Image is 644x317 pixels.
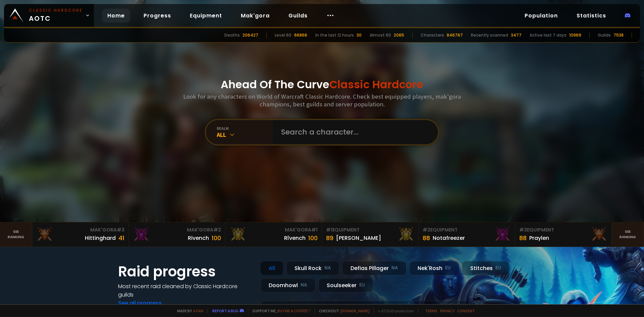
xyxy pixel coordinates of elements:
[598,32,611,38] div: Guilds
[129,222,225,247] a: Mak'Gora#2Rivench100
[462,261,509,275] div: Stitches
[447,32,463,38] div: 846767
[118,233,124,243] div: 41
[224,32,240,38] div: Deaths
[336,234,381,242] div: [PERSON_NAME]
[571,9,611,22] a: Statistics
[180,93,464,108] h3: Look for any characters on World of Warcraft Classic Hardcore. Check best equipped players, mak'g...
[138,9,176,22] a: Progress
[221,76,423,93] h1: Ahead Of The Curve
[419,222,515,247] a: #2Equipment88Notafreezer
[193,308,203,313] a: a fan
[260,261,283,275] div: All
[433,234,465,242] div: Notafreezer
[318,278,373,293] div: Soulseeker
[275,32,291,38] div: Level 60
[423,226,430,233] span: # 2
[370,32,391,38] div: Almost 60
[519,226,607,233] div: Equipment
[36,226,124,233] div: Mak'Gora
[277,308,311,313] a: Buy me a coffee
[277,120,430,144] input: Search a character...
[315,308,370,313] span: Checkout
[283,9,313,22] a: Guilds
[118,299,162,307] a: See all progress
[359,282,365,288] small: EU
[118,261,252,282] h1: Raid progress
[394,32,404,38] div: 2065
[421,32,444,38] div: Characters
[613,32,624,38] div: 7538
[340,308,370,313] a: [DOMAIN_NAME]
[217,126,273,131] div: realm
[423,233,430,243] div: 88
[519,233,527,243] div: 88
[118,282,252,299] h4: Most recent raid cleaned by Classic Hardcore guilds
[357,32,362,38] div: 30
[569,32,581,38] div: 10969
[471,32,508,38] div: Recently scanned
[495,265,501,271] small: EU
[188,234,209,242] div: Rivench
[213,226,221,233] span: # 2
[225,222,322,247] a: Mak'Gora#1Rîvench100
[32,222,129,247] a: Mak'Gora#3Hittinghard41
[229,226,318,233] div: Mak'Gora
[530,32,567,38] div: Active last 7 days
[235,9,275,22] a: Mak'gora
[425,308,437,313] a: Terms
[529,234,549,242] div: Praylen
[326,226,414,233] div: Equipment
[515,222,612,247] a: #3Equipment88Praylen
[326,233,333,243] div: 89
[445,265,451,271] small: EU
[102,9,130,22] a: Home
[248,308,311,313] span: Support me,
[409,261,459,275] div: Nek'Rosh
[117,226,124,233] span: # 3
[29,7,83,23] span: AOTC
[326,226,332,233] span: # 1
[301,282,307,288] small: NA
[315,32,354,38] div: In the last 12 hours
[519,9,563,22] a: Population
[324,265,331,271] small: NA
[284,234,306,242] div: Rîvench
[212,308,238,313] a: Report a bug
[184,9,227,22] a: Equipment
[440,308,454,313] a: Privacy
[457,308,475,313] a: Consent
[311,226,318,233] span: # 1
[423,226,511,233] div: Equipment
[243,32,258,38] div: 206427
[511,32,522,38] div: 3477
[85,234,116,242] div: Hittinghard
[260,278,316,293] div: Doomhowl
[374,308,414,313] span: v. d752d5 - production
[308,233,318,243] div: 100
[391,265,398,271] small: NA
[322,222,419,247] a: #1Equipment89[PERSON_NAME]
[294,32,307,38] div: 66866
[133,226,221,233] div: Mak'Gora
[217,131,273,139] div: All
[4,4,94,27] a: Classic HardcoreAOTC
[29,7,83,13] small: Classic Hardcore
[212,233,221,243] div: 100
[612,222,644,247] a: Seeranking
[329,77,423,92] span: Classic Hardcore
[173,308,203,313] span: Made by
[519,226,527,233] span: # 3
[342,261,407,275] div: Defias Pillager
[286,261,339,275] div: Skull Rock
